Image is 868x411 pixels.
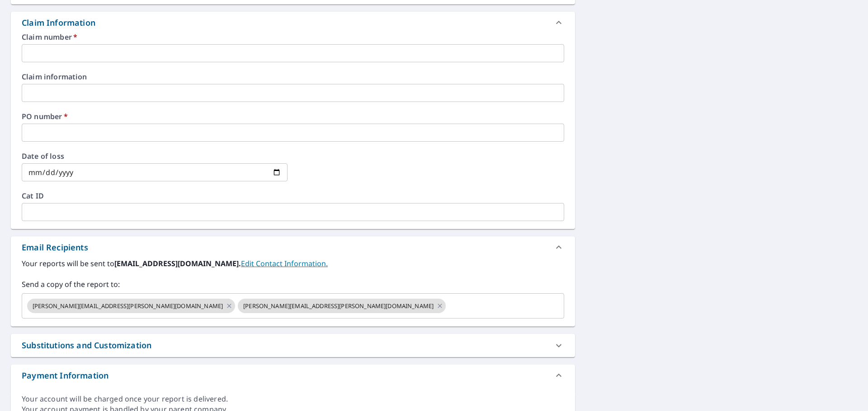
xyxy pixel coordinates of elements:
div: [PERSON_NAME][EMAIL_ADDRESS][PERSON_NAME][DOMAIN_NAME] [238,299,446,313]
div: Email Recipients [11,236,575,258]
label: PO number [22,113,564,120]
b: [EMAIL_ADDRESS][DOMAIN_NAME]. [114,259,241,268]
label: Claim number [22,33,564,41]
div: [PERSON_NAME][EMAIL_ADDRESS][PERSON_NAME][DOMAIN_NAME] [27,299,235,313]
a: EditContactInfo [241,259,328,268]
div: Email Recipients [22,241,88,254]
span: [PERSON_NAME][EMAIL_ADDRESS][PERSON_NAME][DOMAIN_NAME] [27,302,228,310]
label: Date of loss [22,152,288,160]
div: Substitutions and Customization [11,334,575,357]
label: Your reports will be sent to [22,258,564,269]
label: Cat ID [22,192,564,199]
div: Your account will be charged once your report is delivered. [22,394,564,404]
div: Claim Information [22,17,95,29]
div: Claim Information [11,12,575,33]
span: [PERSON_NAME][EMAIL_ADDRESS][PERSON_NAME][DOMAIN_NAME] [238,302,439,310]
div: Substitutions and Customization [22,339,151,351]
div: Payment Information [11,365,575,386]
label: Send a copy of the report to: [22,279,564,290]
div: Payment Information [22,369,108,382]
label: Claim information [22,73,564,80]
